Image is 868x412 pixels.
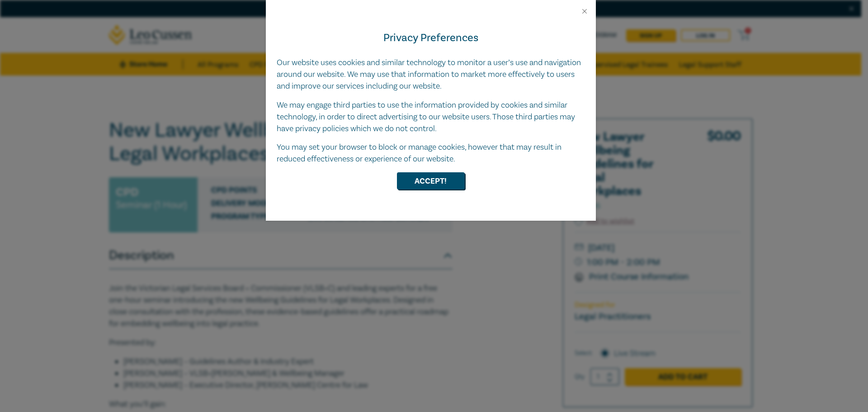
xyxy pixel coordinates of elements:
p: You may set your browser to block or manage cookies, however that may result in reduced effective... [277,142,585,165]
p: We may engage third parties to use the information provided by cookies and similar technology, in... [277,99,585,135]
button: Close [580,7,589,15]
button: Accept! [397,172,465,189]
h4: Privacy Preferences [277,30,585,46]
p: Our website uses cookies and similar technology to monitor a user’s use and navigation around our... [277,57,585,92]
